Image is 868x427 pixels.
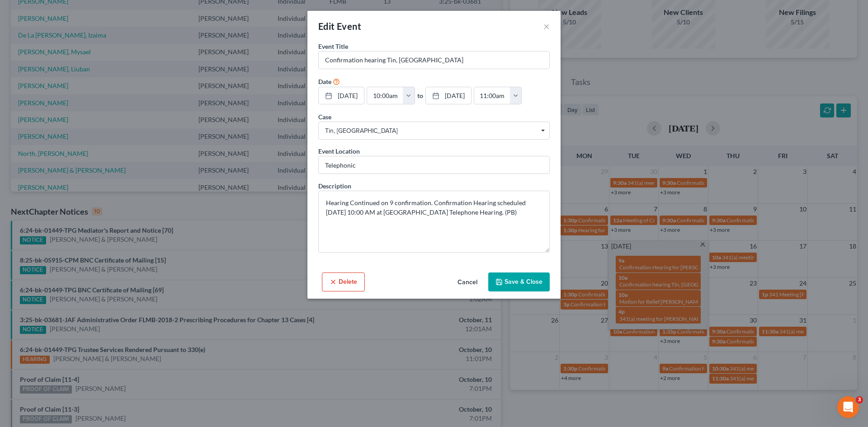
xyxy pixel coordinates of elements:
[318,21,361,32] span: Edit Event
[322,272,365,291] button: Delete
[856,396,863,404] span: 3
[474,87,510,104] input: -- : --
[325,126,543,136] span: Tin, [GEOGRAPHIC_DATA]
[319,87,364,104] a: [DATE]
[543,21,550,32] button: ×
[837,396,859,418] iframe: Intercom live chat
[319,52,549,69] input: Enter event name...
[426,87,471,104] a: [DATE]
[319,156,549,174] input: Enter location...
[318,42,348,50] span: Event Title
[488,272,550,291] button: Save & Close
[450,273,485,291] button: Cancel
[318,77,331,86] label: Date
[367,87,403,104] input: -- : --
[318,181,351,191] label: Description
[318,112,331,122] label: Case
[318,146,360,156] label: Event Location
[318,122,550,140] span: Select box activate
[417,91,423,100] label: to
